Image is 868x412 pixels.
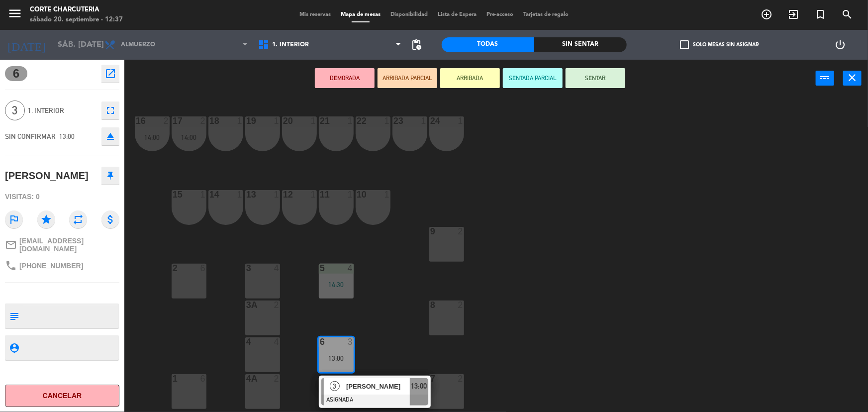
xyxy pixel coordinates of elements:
[458,227,464,236] div: 2
[319,355,354,362] div: 13:00
[761,8,772,20] i: add_circle_outline
[458,116,464,125] div: 1
[246,264,247,273] div: 3
[5,101,25,120] span: 3
[348,337,354,346] div: 3
[7,6,22,21] i: menu
[518,12,574,17] span: Tarjetas de regalo
[336,12,386,17] span: Mapa de mesas
[843,71,862,86] button: close
[458,301,464,309] div: 2
[101,210,119,228] i: attach_money
[200,190,206,199] div: 1
[19,262,83,270] span: [PHONE_NUMBER]
[5,260,17,272] i: phone
[847,72,859,84] i: close
[433,12,482,17] span: Lista de Espera
[30,5,123,15] div: Corte Charcuteria
[430,227,431,236] div: 9
[442,37,534,52] div: Todas
[814,8,826,20] i: turned_in_not
[385,116,390,125] div: 1
[200,116,206,125] div: 2
[386,12,433,17] span: Disponibilidad
[7,6,22,24] button: menu
[5,188,119,206] div: Visitas: 0
[28,105,96,116] span: 1. INTERIOR
[482,12,518,17] span: Pre-acceso
[200,374,206,383] div: 6
[841,8,853,20] i: search
[348,190,354,199] div: 1
[5,385,119,407] button: Cancelar
[5,168,89,184] div: [PERSON_NAME]
[834,39,846,51] i: power_settings_new
[274,374,280,383] div: 2
[172,134,206,141] div: 14:00
[819,72,831,84] i: power_input
[430,374,431,383] div: 7
[5,239,17,251] i: mail_outline
[69,210,87,228] i: repeat
[421,116,427,125] div: 1
[311,116,317,125] div: 1
[200,264,206,273] div: 6
[330,381,340,391] span: 3
[85,39,97,51] i: arrow_drop_down
[816,71,834,86] button: power_input
[19,237,119,253] span: [EMAIL_ADDRESS][DOMAIN_NAME]
[5,210,23,228] i: outlined_flag
[104,68,116,80] i: open_in_new
[173,264,173,273] div: 2
[237,116,243,125] div: 1
[246,116,247,125] div: 19
[59,132,75,140] span: 13:00
[411,39,423,51] span: pending_actions
[315,68,375,88] button: DEMORADA
[348,264,354,273] div: 4
[787,8,799,20] i: exit_to_app
[274,190,280,199] div: 1
[30,15,123,25] div: sábado 20. septiembre - 12:37
[272,41,309,48] span: 1. INTERIOR
[209,116,210,125] div: 18
[5,132,56,140] span: SIN CONFIRMAR
[319,281,354,288] div: 14:30
[346,381,410,392] span: [PERSON_NAME]
[411,380,427,392] span: 13:00
[37,210,55,228] i: star
[8,310,19,321] i: subject
[680,40,689,49] span: check_box_outline_blank
[274,264,280,273] div: 4
[173,190,173,199] div: 15
[311,190,317,199] div: 1
[121,41,155,48] span: Almuerzo
[101,102,119,119] button: fullscreen
[246,301,247,309] div: 3A
[237,190,243,199] div: 1
[164,116,170,125] div: 2
[104,130,116,142] i: eject
[8,342,19,353] i: person_pin
[440,68,500,88] button: ARRIBADA
[5,66,27,81] span: 6
[246,374,247,383] div: 4A
[173,374,173,383] div: 1
[209,190,210,199] div: 14
[246,337,247,346] div: 4
[430,301,431,309] div: 8
[173,116,173,125] div: 17
[378,68,437,88] button: ARRIBADA PARCIAL
[101,65,119,83] button: open_in_new
[274,116,280,125] div: 1
[503,68,563,88] button: SENTADA PARCIAL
